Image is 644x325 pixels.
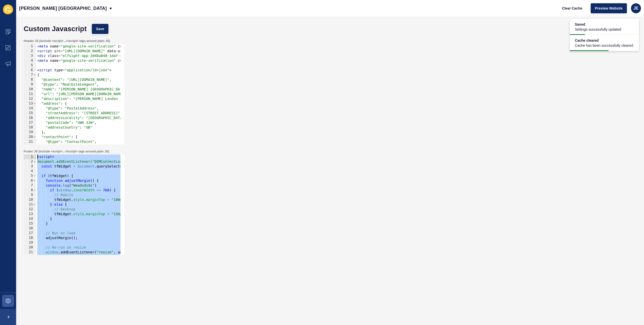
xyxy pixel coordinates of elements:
[24,125,36,130] div: 18
[24,149,109,153] label: Footer JS (include <script>...</script> tags around plain JS)
[92,24,109,34] button: Save
[24,82,36,87] div: 9
[24,216,36,221] div: 14
[24,120,36,125] div: 17
[24,174,36,178] div: 5
[96,26,104,31] span: Save
[24,139,36,144] div: 21
[24,212,36,216] div: 13
[24,116,36,120] div: 16
[24,183,36,188] div: 7
[24,58,36,63] div: 4
[24,39,110,43] label: Header JS (include <script>...</script> tags around plain JS)
[633,6,638,11] span: JE
[24,63,36,68] div: 5
[24,96,36,101] div: 12
[24,231,36,236] div: 17
[24,130,36,135] div: 19
[24,207,36,212] div: 12
[24,193,36,197] div: 9
[24,255,36,259] div: 22
[575,27,621,32] span: Settings successfully updated
[24,26,87,31] h1: Custom Javascript
[24,87,36,92] div: 10
[24,144,36,149] div: 22
[24,77,36,82] div: 8
[595,6,623,11] span: Preview Website
[24,221,36,226] div: 15
[562,6,582,11] span: Clear Cache
[575,38,634,43] span: Cache cleared
[24,202,36,207] div: 11
[24,245,36,250] div: 20
[24,188,36,193] div: 8
[558,3,587,13] button: Clear Cache
[24,178,36,183] div: 6
[24,236,36,240] div: 18
[24,250,36,255] div: 21
[24,49,36,53] div: 2
[24,101,36,106] div: 13
[24,159,36,164] div: 2
[24,169,36,174] div: 4
[19,2,107,15] p: [PERSON_NAME] [GEOGRAPHIC_DATA]
[24,111,36,116] div: 15
[24,44,36,49] div: 1
[24,154,36,159] div: 1
[24,106,36,111] div: 14
[24,53,36,58] div: 3
[24,135,36,139] div: 20
[24,73,36,77] div: 7
[24,197,36,202] div: 10
[24,92,36,96] div: 11
[24,226,36,231] div: 16
[24,68,36,73] div: 6
[591,3,627,13] button: Preview Website
[24,240,36,245] div: 19
[575,22,621,27] span: Saved
[575,43,634,48] span: Cache has been successfully cleared.
[24,164,36,169] div: 3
